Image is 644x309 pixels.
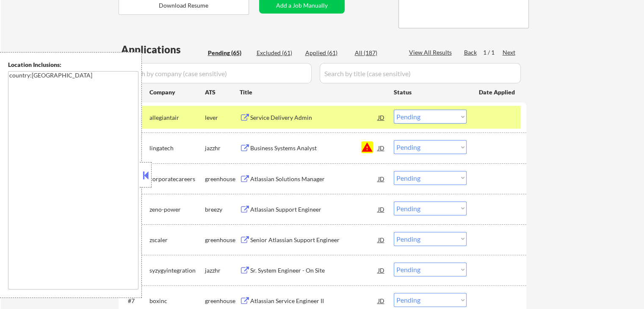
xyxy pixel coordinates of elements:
[205,175,240,183] div: greenhouse
[377,293,386,308] div: JD
[205,236,240,244] div: greenhouse
[208,49,250,57] div: Pending (65)
[205,266,240,275] div: jazzhr
[377,262,386,278] div: JD
[205,297,240,305] div: greenhouse
[240,88,386,97] div: Title
[205,113,240,122] div: lever
[250,236,378,244] div: Senior Atlassian Support Engineer
[250,175,378,183] div: Atlassian Solutions Manager
[149,236,205,244] div: zscaler
[394,84,467,99] div: Status
[149,175,205,183] div: corporatecareers
[250,113,378,122] div: Service Delivery Admin
[464,48,478,57] div: Back
[377,201,386,217] div: JD
[149,113,205,122] div: allegiantair
[377,110,386,125] div: JD
[149,266,205,275] div: syzygyintegration
[361,141,373,153] button: warning
[250,266,378,275] div: Sr. System Engineer - On Site
[205,88,240,97] div: ATS
[205,144,240,152] div: jazzhr
[205,205,240,214] div: breezy
[250,205,378,214] div: Atlassian Support Engineer
[250,297,378,305] div: Atlassian Service Engineer II
[355,49,397,57] div: All (187)
[305,49,348,57] div: Applied (61)
[149,88,205,97] div: Company
[149,297,205,305] div: boxinc
[250,144,378,152] div: Business Systems Analyst
[479,88,516,97] div: Date Applied
[377,140,386,155] div: JD
[377,171,386,186] div: JD
[257,49,299,57] div: Excluded (61)
[377,232,386,247] div: JD
[503,48,516,57] div: Next
[8,61,138,69] div: Location Inclusions:
[121,63,312,83] input: Search by company (case sensitive)
[149,144,205,152] div: lingatech
[121,44,205,55] div: Applications
[149,205,205,214] div: zeno-power
[128,297,143,305] div: #7
[409,48,454,57] div: View All Results
[483,48,503,57] div: 1 / 1
[320,63,521,83] input: Search by title (case sensitive)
